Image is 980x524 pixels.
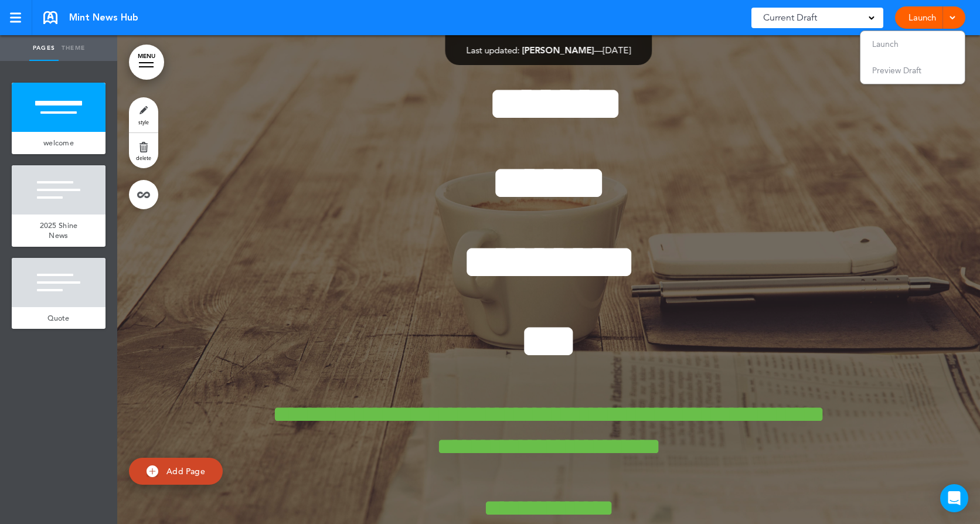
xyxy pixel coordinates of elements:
[166,466,205,477] span: Add Page
[940,484,968,512] div: Open Intercom Messenger
[12,215,106,247] a: 2025 Shine News
[59,35,88,61] a: Theme
[69,11,138,24] span: Mint News Hub
[763,9,817,26] span: Current Draft
[467,46,631,55] div: —
[129,133,158,168] a: delete
[904,6,941,29] a: Launch
[129,458,223,485] a: Add Page
[147,465,158,477] img: add.svg
[12,132,106,154] a: welcome
[872,65,921,76] span: Preview Draft
[136,154,151,161] span: delete
[12,307,106,329] a: Quote
[129,45,164,80] a: MENU
[872,39,899,49] span: Launch
[47,313,70,323] span: Quote
[603,45,631,56] span: [DATE]
[467,45,520,56] span: Last updated:
[29,35,59,61] a: Pages
[43,138,74,148] span: welcome
[40,220,78,241] span: 2025 Shine News
[138,118,149,125] span: style
[129,97,158,132] a: style
[522,45,594,56] span: [PERSON_NAME]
